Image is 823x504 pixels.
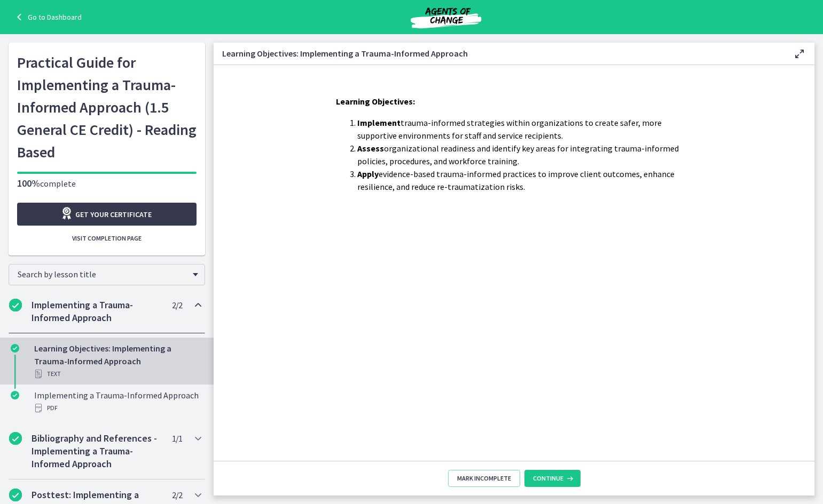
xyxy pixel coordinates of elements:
[172,432,182,445] span: 1 / 1
[11,391,19,399] i: Completed
[60,207,75,220] i: Opens in a new window
[9,299,22,311] i: Completed
[34,367,201,380] div: Text
[357,143,384,154] strong: Assess
[336,96,415,107] span: Learning Objectives:
[357,167,693,193] li: evidence-based trauma-informed practices to improve client outcomes, enhance resilience, and redu...
[18,269,187,279] span: Search by lesson title
[9,489,22,501] i: Completed
[34,402,201,414] div: PDF
[9,432,22,445] i: Completed
[13,11,82,23] a: Go to Dashboard
[32,432,162,470] h2: Bibliography and References - Implementing a Trauma-Informed Approach
[17,203,197,226] a: Get your certificate
[75,208,152,221] span: Get your certificate
[17,177,197,190] p: complete
[34,342,201,380] div: Learning Objectives: Implementing a Trauma-Informed Approach
[172,489,182,501] span: 2 / 2
[533,474,563,483] span: Continue
[357,116,693,142] li: trauma-informed strategies within organizations to create safer, more supportive environments for...
[11,344,19,353] i: Completed
[9,264,205,285] div: Search by lesson title
[17,51,197,163] h1: Practical Guide for Implementing a Trauma-Informed Approach (1.5 General CE Credit) - Reading Based
[357,142,693,167] li: organizational readiness and identify key areas for integrating trauma-informed policies, procedu...
[357,117,401,128] strong: Implement
[457,474,511,483] span: Mark Incomplete
[524,470,581,487] button: Continue
[32,299,162,324] h2: Implementing a Trauma-Informed Approach
[448,470,520,487] button: Mark Incomplete
[34,389,201,414] div: Implementing a Trauma-Informed Approach
[172,299,182,311] span: 2 / 2
[382,4,510,30] img: Agents of Change
[357,169,379,179] strong: Apply
[17,177,40,189] span: 100%
[222,47,776,60] h3: Learning Objectives: Implementing a Trauma-Informed Approach
[17,230,197,247] button: Visit completion page
[72,234,142,243] span: Visit completion page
